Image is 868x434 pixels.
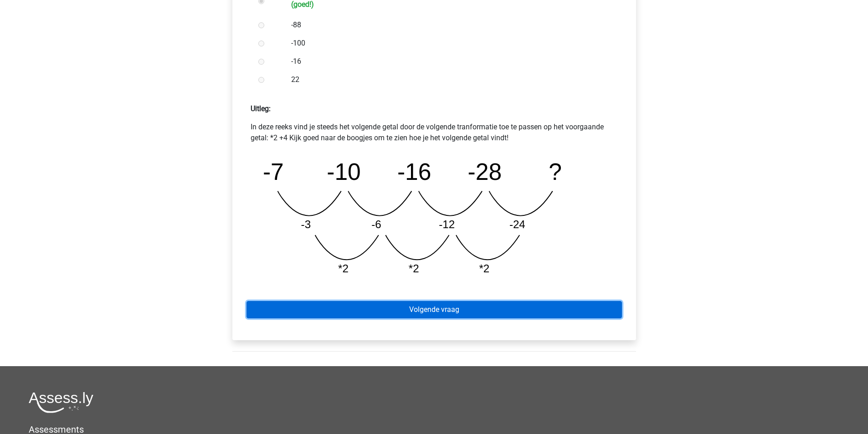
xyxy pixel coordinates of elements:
[467,158,502,185] tspan: -28
[291,74,606,85] label: 22
[397,158,431,185] tspan: -16
[247,301,622,318] a: Volgende vraag
[29,392,93,413] img: Assessly logo
[251,104,271,113] strong: Uitleg:
[371,218,381,230] tspan: -6
[262,158,283,185] tspan: -7
[509,218,525,230] tspan: -24
[251,122,618,143] p: In deze reeks vind je steeds het volgende getal door de volgende tranformatie toe te passen op he...
[291,20,606,31] label: -88
[291,38,606,49] label: -100
[439,218,455,230] tspan: -12
[549,158,562,185] tspan: ?
[301,218,311,230] tspan: -3
[327,158,361,185] tspan: -10
[291,56,606,67] label: -16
